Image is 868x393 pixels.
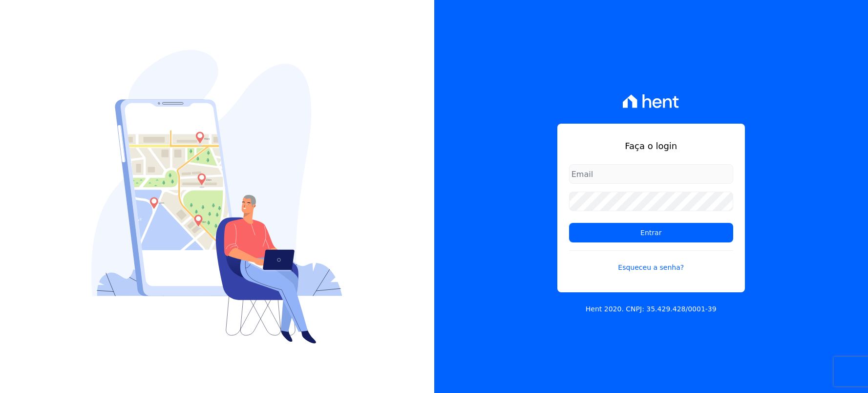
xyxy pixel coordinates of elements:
p: Hent 2020. CNPJ: 35.429.428/0001-39 [586,304,717,314]
h1: Faça o login [569,139,733,153]
input: Email [569,164,733,184]
img: Login [91,50,342,344]
input: Entrar [569,223,733,242]
a: Esqueceu a senha? [569,250,733,273]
